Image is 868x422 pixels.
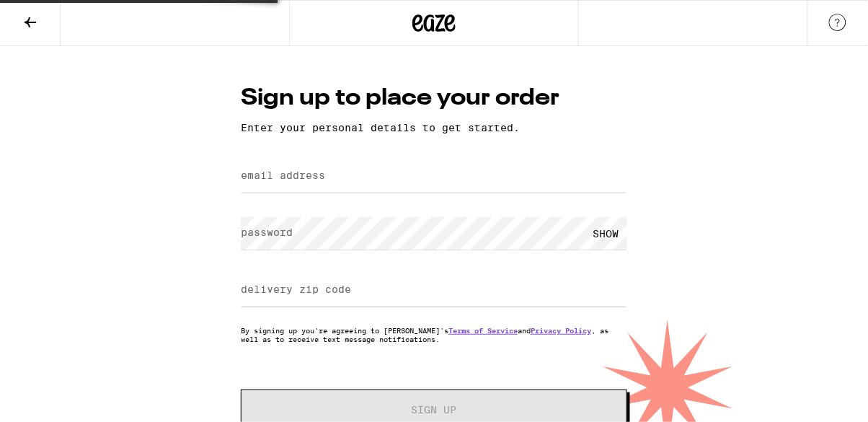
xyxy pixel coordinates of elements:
[9,10,104,22] span: Hi. Need any help?
[241,227,293,238] label: password
[241,283,351,295] label: delivery zip code
[241,160,627,193] input: email address
[241,122,627,133] p: Enter your personal details to get started.
[584,217,627,250] div: SHOW
[241,82,627,115] h1: Sign up to place your order
[412,405,457,415] span: Sign Up
[448,326,518,335] a: Terms of Service
[241,274,627,307] input: delivery zip code
[241,170,325,181] label: email address
[531,326,591,335] a: Privacy Policy
[241,326,627,343] p: By signing up you're agreeing to [PERSON_NAME]'s and , as well as to receive text message notific...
